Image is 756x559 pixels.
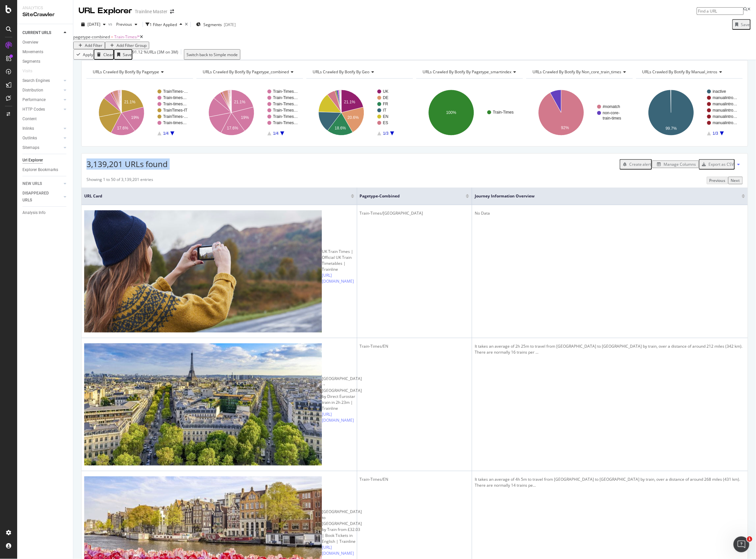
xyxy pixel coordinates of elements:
[146,19,185,30] button: 1 Filter Applied
[642,69,718,75] span: URLs Crawled By Botify By manual_intros
[163,108,188,113] text: TrainTimes-IT
[22,77,50,84] div: Search Engines
[22,157,68,164] a: Url Explorer
[446,111,457,115] text: 100%
[22,106,62,113] a: HTTP Codes
[273,96,298,100] text: Train-Times…
[636,84,743,141] div: A chart.
[475,476,745,488] div: It takes an average of 4h 5m to travel from [GEOGRAPHIC_DATA] to [GEOGRAPHIC_DATA] by train, over...
[22,68,39,75] a: Visits
[22,58,40,65] div: Segments
[135,8,167,15] div: Trainline Master
[732,19,751,30] button: Save
[203,69,289,75] span: URLs Crawled By Botify By pagetype_combined
[22,77,62,84] a: Search Engines
[707,177,728,184] button: Previous
[103,52,113,57] div: Clear
[185,22,188,26] div: times
[664,161,696,167] div: Manage Columns
[360,193,456,199] span: pagetype-combined
[273,121,298,125] text: Train-Times…
[416,84,523,141] svg: A chart.
[22,11,68,18] div: SiteCrawler
[132,49,178,60] div: 91.12 % URLs ( 3M on 3M )
[114,49,132,60] button: Save
[22,96,46,103] div: Performance
[423,69,511,75] span: URLs Crawled By Botify By pagetype_smartindex
[163,115,188,119] text: TrainTimes-…
[741,22,750,27] div: Save
[22,68,32,75] div: Visits
[22,135,37,142] div: Outlinks
[383,108,387,113] text: IT
[713,121,738,125] text: manualintro…
[22,166,58,173] div: Explorer Bookmarks
[86,84,193,141] div: A chart.
[184,49,240,60] button: Switch back to Simple mode
[224,22,236,27] div: [DATE]
[22,144,62,151] a: Sitemaps
[734,537,749,552] iframe: Intercom live chat
[475,193,732,199] span: Journey Information Overview
[699,159,735,170] button: Export as CSV
[306,84,413,141] svg: A chart.
[22,190,56,204] div: DISAPPEARED URLS
[201,67,299,77] h4: URLs Crawled By Botify By pagetype_combined
[22,125,62,132] a: Inlinks
[87,21,100,27] span: 2025 Sep. 21st
[73,49,94,60] button: Apply
[83,52,93,57] div: Apply
[84,343,322,466] img: main image
[335,126,346,131] text: 18.6%
[620,159,652,170] button: Create alert
[22,87,43,94] div: Distribution
[713,89,726,94] text: inactive
[493,110,514,115] text: Train-Times
[241,116,249,120] text: 19%
[383,121,388,125] text: ES
[603,111,620,116] text: non-core-
[383,131,389,136] text: 1/3
[114,19,140,30] button: Previous
[163,102,187,107] text: Train-times…
[475,210,745,216] div: No Data
[196,84,303,141] svg: A chart.
[22,39,68,46] a: Overview
[22,209,68,216] a: Analysis Info
[533,69,621,75] span: URLs Crawled By Botify By non_core_train_times
[22,125,34,132] div: Inlinks
[421,67,521,77] h4: URLs Crawled By Botify By pagetype_smartindex
[526,84,633,141] div: A chart.
[383,89,389,94] text: UK
[108,21,114,27] span: vs
[114,21,132,27] span: Previous
[311,67,407,77] h4: URLs Crawled By Botify By geo
[713,131,718,136] text: 1/3
[117,126,128,131] text: 17.6%
[360,476,469,482] div: Train-Times/EN
[603,116,621,121] text: train-times
[123,52,132,57] div: Save
[360,343,469,349] div: Train-Times/EN
[22,39,38,46] div: Overview
[22,180,62,187] a: NEW URLS
[163,131,169,136] text: 1/4
[313,69,369,75] span: URLs Crawled By Botify By geo
[73,42,105,49] button: Add Filter
[531,67,631,77] h4: URLs Crawled By Botify By non_core_train_times
[163,121,187,125] text: Train-times…
[22,209,46,216] div: Analysis Info
[383,96,389,100] text: DE
[641,67,737,77] h4: URLs Crawled By Botify By manual_intros
[203,22,222,27] span: Segments
[383,115,389,119] text: EN
[322,544,354,556] a: [URL][DOMAIN_NAME]
[273,89,298,94] text: Train-Times…
[22,166,68,173] a: Explorer Bookmarks
[111,34,113,40] span: =
[163,89,188,94] text: TrainTimes-…
[322,509,362,544] div: [GEOGRAPHIC_DATA] to [GEOGRAPHIC_DATA] by Train from £32.03 | Book Tickets in English | Trainline
[273,115,298,119] text: Train-Times…
[22,135,62,142] a: Outlinks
